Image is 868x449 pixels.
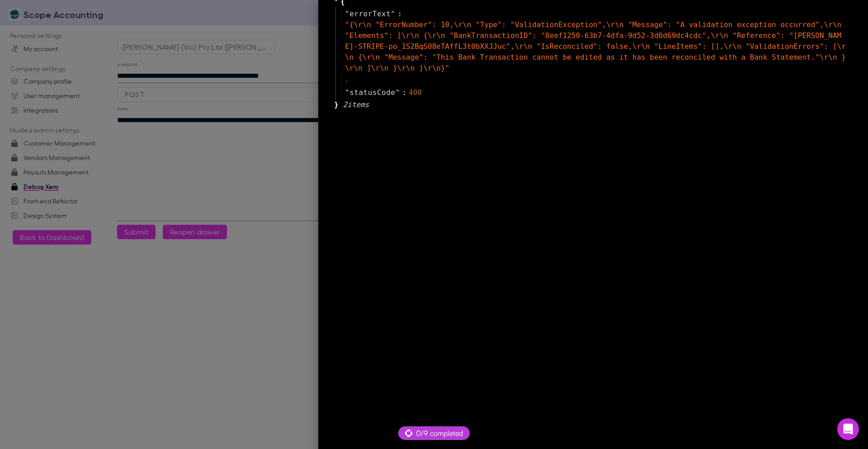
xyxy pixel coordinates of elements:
span: : [397,9,402,19]
span: : [402,87,407,98]
span: , [345,76,348,84]
span: " [345,88,349,97]
span: statusCode [349,87,395,98]
span: errorText [349,9,391,19]
span: } [333,99,339,110]
div: Open Intercom Messenger [837,418,859,440]
div: 400 [409,87,422,98]
span: " [345,9,349,18]
span: " [391,9,395,18]
span: 2 item s [343,100,369,109]
span: " [395,88,400,97]
span: " {\r\n "ErrorNumber": 10,\r\n "Type": "ValidationException",\r\n "Message": "A validation except... [345,20,846,72]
